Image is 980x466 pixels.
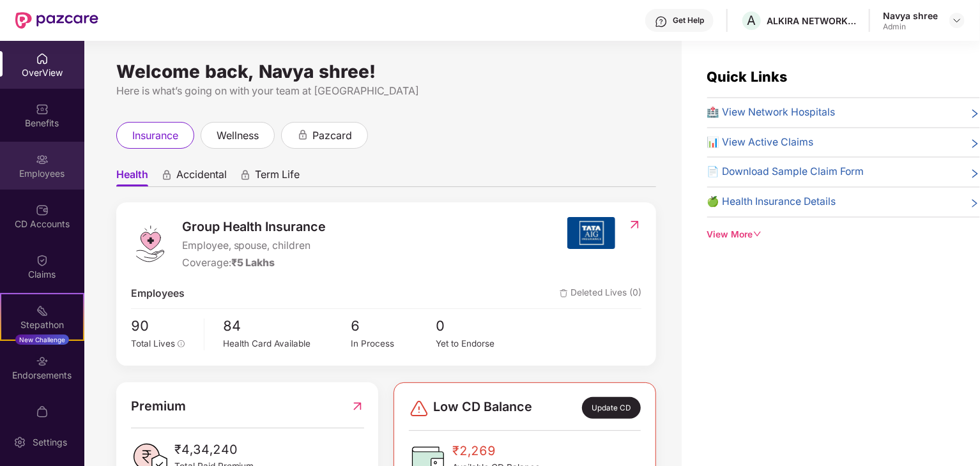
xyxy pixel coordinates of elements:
img: svg+xml;base64,PHN2ZyBpZD0iSGVscC0zMngzMiIgeG1sbnM9Imh0dHA6Ly93d3cudzMub3JnLzIwMDAvc3ZnIiB3aWR0aD... [655,15,668,28]
img: deleteIcon [560,289,568,297]
div: Yet to Endorse [436,337,521,350]
div: animation [240,169,251,181]
img: insurerIcon [567,217,615,249]
span: Employees [131,286,185,302]
span: 📊 View Active Claims [707,135,814,151]
span: Term Life [255,168,300,186]
span: ₹4,34,240 [174,440,254,460]
div: ALKIRA NETWORKS INDIA PRIVATE LIMITED [767,15,856,27]
span: Accidental [176,168,227,186]
div: Get Help [673,15,704,26]
div: Settings [29,436,71,449]
span: 📄 Download Sample Claim Form [707,164,864,180]
div: Health Card Available [224,337,351,350]
div: animation [161,169,172,181]
img: svg+xml;base64,PHN2ZyBpZD0iTXlfT3JkZXJzIiBkYXRhLW5hbWU9Ik15IE9yZGVycyIgeG1sbnM9Imh0dHA6Ly93d3cudz... [36,405,49,418]
img: svg+xml;base64,PHN2ZyBpZD0iU2V0dGluZy0yMHgyMCIgeG1sbnM9Imh0dHA6Ly93d3cudzMub3JnLzIwMDAvc3ZnIiB3aW... [13,436,26,449]
span: 6 [351,315,436,337]
img: svg+xml;base64,PHN2ZyBpZD0iRW5kb3JzZW1lbnRzIiB4bWxucz0iaHR0cDovL3d3dy53My5vcmcvMjAwMC9zdmciIHdpZH... [36,355,49,368]
img: New Pazcare Logo [15,12,98,29]
span: 84 [224,315,351,337]
img: svg+xml;base64,PHN2ZyBpZD0iQ2xhaW0iIHhtbG5zPSJodHRwOi8vd3d3LnczLm9yZy8yMDAwL3N2ZyIgd2lkdGg9IjIwIi... [36,254,49,267]
img: svg+xml;base64,PHN2ZyBpZD0iSG9tZSIgeG1sbnM9Imh0dHA6Ly93d3cudzMub3JnLzIwMDAvc3ZnIiB3aWR0aD0iMjAiIG... [36,52,49,65]
img: svg+xml;base64,PHN2ZyBpZD0iQ0RfQWNjb3VudHMiIGRhdGEtbmFtZT0iQ0QgQWNjb3VudHMiIHhtbG5zPSJodHRwOi8vd3... [36,204,49,216]
span: Low CD Balance [433,397,532,419]
span: Employee, spouse, children [182,238,326,254]
img: svg+xml;base64,PHN2ZyBpZD0iQmVuZWZpdHMiIHhtbG5zPSJodHRwOi8vd3d3LnczLm9yZy8yMDAwL3N2ZyIgd2lkdGg9Ij... [36,103,49,116]
img: svg+xml;base64,PHN2ZyBpZD0iRHJvcGRvd24tMzJ4MzIiIHhtbG5zPSJodHRwOi8vd3d3LnczLm9yZy8yMDAwL3N2ZyIgd2... [952,15,962,26]
div: Navya shree [883,10,938,22]
span: ₹5 Lakhs [231,257,275,269]
div: Coverage: [182,255,326,271]
span: insurance [132,128,178,144]
span: Total Lives [131,338,175,349]
img: svg+xml;base64,PHN2ZyBpZD0iRW1wbG95ZWVzIiB4bWxucz0iaHR0cDovL3d3dy53My5vcmcvMjAwMC9zdmciIHdpZHRoPS... [36,153,49,166]
span: Group Health Insurance [182,217,326,237]
span: Health [116,168,148,186]
div: Update CD [582,397,641,419]
img: logo [131,225,169,263]
span: 🏥 View Network Hospitals [707,105,836,121]
div: View More [707,228,980,242]
span: pazcard [312,128,352,144]
span: Quick Links [707,68,788,85]
div: Stepathon [1,319,83,331]
span: down [753,230,762,239]
div: Welcome back, Navya shree! [116,66,656,77]
span: A [747,13,756,28]
span: right [970,137,980,151]
div: New Challenge [15,334,69,345]
span: info-circle [178,340,185,348]
div: Here is what’s going on with your team at [GEOGRAPHIC_DATA] [116,83,656,99]
div: Admin [883,22,938,32]
span: Premium [131,396,186,416]
span: right [970,167,980,180]
span: 0 [436,315,521,337]
div: animation [297,129,309,140]
img: svg+xml;base64,PHN2ZyB4bWxucz0iaHR0cDovL3d3dy53My5vcmcvMjAwMC9zdmciIHdpZHRoPSIyMSIgaGVpZ2h0PSIyMC... [36,304,49,317]
img: svg+xml;base64,PHN2ZyBpZD0iRGFuZ2VyLTMyeDMyIiB4bWxucz0iaHR0cDovL3d3dy53My5vcmcvMjAwMC9zdmciIHdpZH... [409,398,429,419]
span: wellness [217,128,259,144]
img: RedirectIcon [351,396,364,416]
span: ₹2,269 [452,441,540,461]
span: 90 [131,315,195,337]
img: RedirectIcon [628,218,641,231]
span: right [970,107,980,121]
span: Deleted Lives (0) [560,286,641,302]
div: In Process [351,337,436,350]
span: right [970,197,980,210]
span: 🍏 Health Insurance Details [707,194,836,210]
